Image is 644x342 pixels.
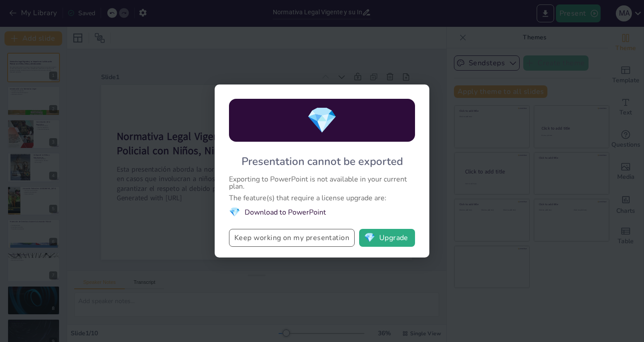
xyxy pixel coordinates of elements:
[229,206,415,218] li: Download to PowerPoint
[364,233,375,242] span: diamond
[229,229,355,247] button: Keep working on my presentation
[359,229,415,247] button: diamondUpgrade
[229,194,415,202] div: The feature(s) that require a license upgrade are:
[241,154,403,169] div: Presentation cannot be exported
[229,176,415,190] div: Exporting to PowerPoint is not available in your current plan.
[229,206,240,218] span: diamond
[306,103,338,138] span: diamond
